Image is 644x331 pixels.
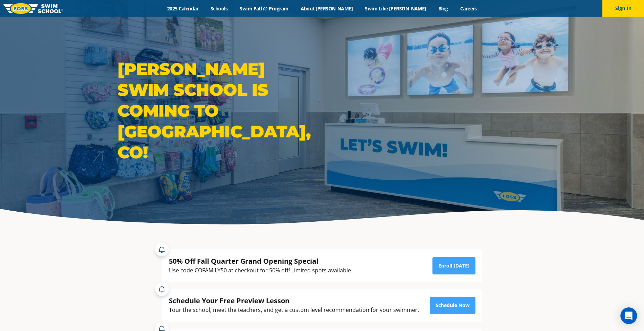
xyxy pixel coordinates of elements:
[620,307,637,324] div: Open Intercom Messenger
[169,305,419,315] div: Tour the school, meet the teachers, and get a custom level recommendation for your swimmer.
[118,59,319,163] h1: [PERSON_NAME] Swim School is coming to [GEOGRAPHIC_DATA], CO!
[169,266,352,275] div: Use code COFAMILY50 at checkout for 50% off! Limited spots available.
[430,297,475,314] a: Schedule Now
[3,3,63,14] img: FOSS Swim School Logo
[169,296,419,305] div: Schedule Your Free Preview Lesson
[432,5,454,12] a: Blog
[205,5,234,12] a: Schools
[359,5,432,12] a: Swim Like [PERSON_NAME]
[432,257,475,274] a: Enroll [DATE]
[169,256,352,266] div: 50% Off Fall Quarter Grand Opening Special
[161,5,205,12] a: 2025 Calendar
[454,5,483,12] a: Careers
[294,5,359,12] a: About [PERSON_NAME]
[234,5,294,12] a: Swim Path® Program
